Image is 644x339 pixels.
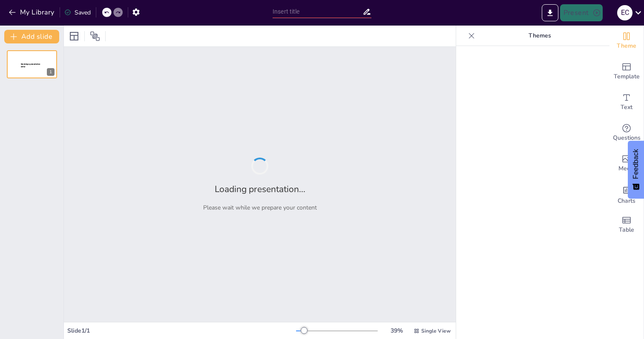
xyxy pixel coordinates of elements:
span: Theme [617,41,636,51]
button: My Library [6,6,58,19]
div: 1 [7,50,57,78]
span: Charts [618,196,635,206]
div: Add a table [609,210,644,240]
div: 1 [47,68,55,76]
span: Text [621,103,632,112]
span: Table [619,225,634,235]
button: Export to PowerPoint [542,4,558,21]
div: Slide 1 / 1 [67,327,296,335]
div: Get real-time input from your audience [609,118,644,148]
p: Please wait while we prepare your content [203,204,317,212]
h2: Loading presentation... [215,183,305,195]
div: Layout [67,29,81,43]
button: Add slide [4,30,59,43]
div: Add text boxes [609,87,644,118]
div: Add images, graphics, shapes or video [609,148,644,179]
div: E C [617,5,632,20]
button: Feedback - Show survey [628,141,644,198]
p: Themes [478,26,601,46]
span: Sendsteps presentation editor [21,63,40,68]
button: E C [617,4,632,21]
span: Position [90,31,100,41]
div: Saved [64,9,91,17]
input: Insert title [273,6,362,18]
span: Questions [613,133,641,143]
button: Present [560,4,603,21]
div: 39 % [386,327,407,335]
span: Media [618,164,635,173]
span: Single View [421,328,451,334]
div: Change the overall theme [609,26,644,56]
span: Feedback [632,149,640,179]
div: Add charts and graphs [609,179,644,210]
span: Template [614,72,640,81]
div: Add ready made slides [609,56,644,87]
